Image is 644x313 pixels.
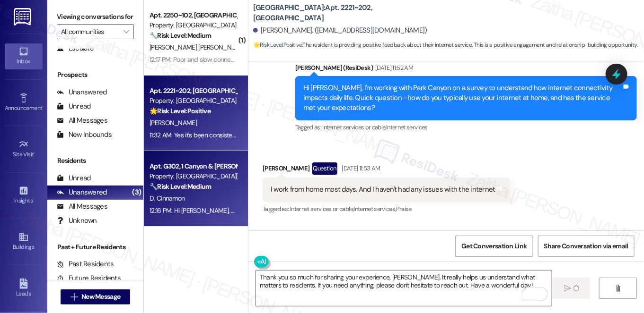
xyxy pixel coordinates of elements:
div: Apt. G302, 1 Canyon & [PERSON_NAME][GEOGRAPHIC_DATA] [150,161,237,171]
span: Internet services [386,123,428,131]
div: All Messages [57,202,107,211]
span: [PERSON_NAME] [PERSON_NAME] [150,43,246,51]
strong: 🔧 Risk Level: Medium [150,182,211,191]
i:  [124,28,129,35]
strong: 🌟 Risk Level: Positive [253,41,302,49]
button: Share Conversation via email [538,236,635,257]
div: New Inbounds [57,130,112,140]
span: Praise [396,205,412,213]
button: New Message [61,289,131,305]
div: Unanswered [57,187,107,197]
div: Property: [GEOGRAPHIC_DATA] [150,96,237,106]
div: Apt. 2250~102, [GEOGRAPHIC_DATA] [150,10,237,20]
img: ResiDesk Logo [14,8,33,25]
div: Property: [GEOGRAPHIC_DATA][PERSON_NAME] [150,171,237,181]
span: New Message [81,292,120,302]
div: 12:17 PM: Poor and slow connection. A lot of outages. [150,55,291,64]
span: • [34,150,35,156]
span: Internet services , [353,205,396,213]
div: Prospects [47,70,143,80]
i:  [71,293,78,301]
span: • [33,196,34,203]
div: 12:16 PM: Hi [PERSON_NAME], you're welcome! I'm happy I could help. Please don't hesitate to reac... [150,206,502,215]
div: (3) [130,185,143,200]
strong: 🌟 Risk Level: Positive [150,107,211,115]
a: Inbox [5,43,43,69]
div: Unread [57,102,91,111]
div: [PERSON_NAME] (ResiDesk) [295,63,637,76]
a: Insights • [5,183,43,208]
div: Unknown [57,216,97,226]
div: [PERSON_NAME] [263,162,511,178]
input: All communities [61,24,119,39]
div: Apt. 2221~202, [GEOGRAPHIC_DATA] [150,86,237,96]
button: Get Conversation Link [455,236,533,257]
div: Tagged as: [263,202,511,216]
span: D. Cinnamon [150,194,185,203]
strong: 🔧 Risk Level: Medium [150,31,211,40]
a: Site Visit • [5,136,43,162]
div: Question [312,162,337,174]
div: Hi [PERSON_NAME], I'm working with Park Canyon on a survey to understand how internet connectivit... [303,83,622,113]
div: Unanswered [57,87,107,97]
div: [DATE] 11:53 AM [340,163,380,173]
div: Past + Future Residents [47,242,143,252]
span: Internet services or cable , [323,123,386,131]
b: [GEOGRAPHIC_DATA]: Apt. 2221~202, [GEOGRAPHIC_DATA] [253,3,442,23]
i:  [565,285,572,292]
a: Leads [5,276,43,301]
span: [PERSON_NAME] [150,118,197,127]
a: Buildings [5,229,43,254]
div: All Messages [57,116,107,126]
div: Property: [GEOGRAPHIC_DATA] [150,20,237,30]
div: Escalate [57,43,94,53]
div: Tagged as: [295,120,637,134]
div: Residents [47,156,143,166]
label: Viewing conversations for [57,9,134,24]
i:  [615,285,622,292]
span: Share Conversation via email [544,241,628,251]
div: [PERSON_NAME]. ([EMAIL_ADDRESS][DOMAIN_NAME]) [253,25,427,35]
span: Get Conversation Link [461,241,527,251]
span: Internet services or cable , [290,205,353,213]
div: Unread [57,173,91,183]
span: : The resident is providing positive feedback about their internet service. This is a positive en... [253,40,637,50]
div: Past Residents [57,259,114,269]
div: 11:32 AM: Yes it's been consistent, no issues [150,131,266,139]
textarea: To enrich screen reader interactions, please activate Accessibility in Grammarly extension settings [256,271,552,306]
div: [DATE] 11:52 AM [373,63,413,73]
span: • [42,103,44,110]
div: Future Residents [57,273,121,283]
div: I work from home most days. And I haven't had any issues with the internet [271,185,495,195]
